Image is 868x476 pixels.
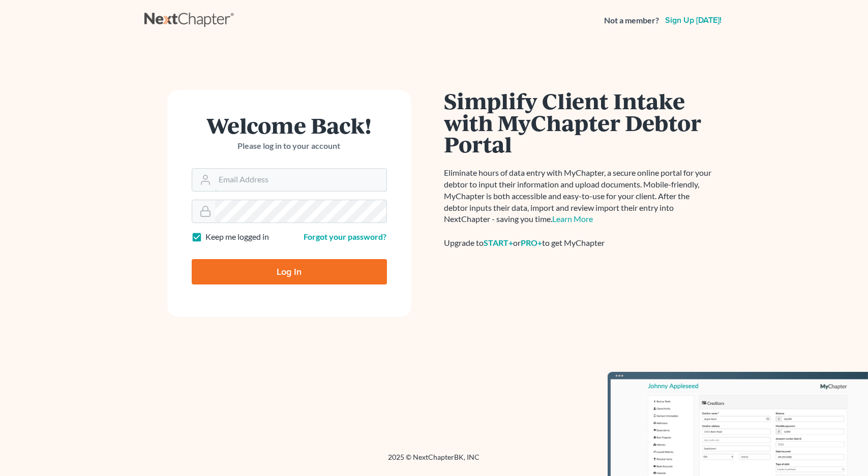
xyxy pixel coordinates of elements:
h1: Simplify Client Intake with MyChapter Debtor Portal [444,90,714,155]
a: Forgot your password? [304,232,387,241]
div: 2025 © NextChapterBK, INC [144,452,724,470]
p: Please log in to your account [192,140,387,152]
div: Upgrade to or to get MyChapter [444,237,714,249]
a: START+ [484,238,514,247]
input: Email Address [215,169,386,191]
strong: Not a member? [605,15,660,26]
h1: Welcome Back! [192,114,387,136]
a: PRO+ [521,238,543,247]
a: Sign up [DATE]! [664,16,724,24]
p: Eliminate hours of data entry with MyChapter, a secure online portal for your debtor to input the... [444,167,714,225]
input: Log In [192,259,387,284]
a: Learn More [553,214,593,224]
label: Keep me logged in [206,231,270,243]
